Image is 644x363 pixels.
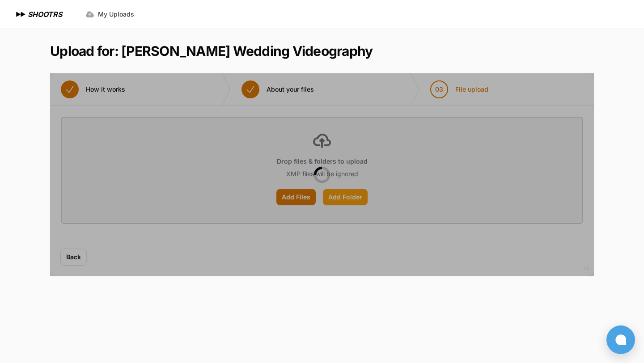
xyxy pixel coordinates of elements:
[50,43,373,59] h1: Upload for: [PERSON_NAME] Wedding Videography
[28,9,62,20] h1: SHOOTRS
[80,6,140,22] a: My Uploads
[14,9,28,20] img: SHOOTRS
[606,325,635,354] button: Open chat window
[14,9,62,20] a: SHOOTRS SHOOTRS
[98,10,134,19] span: My Uploads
